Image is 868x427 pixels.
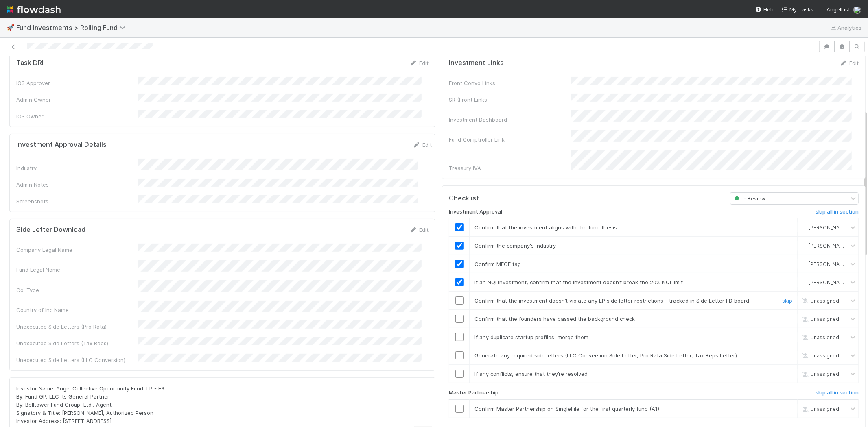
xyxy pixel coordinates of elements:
span: Unassigned [800,353,839,359]
h5: Investment Links [449,59,504,67]
h5: Investment Approval Details [16,141,107,149]
div: IOS Owner [16,112,138,120]
span: Confirm MECE tag [474,261,521,267]
span: My Tasks [781,6,813,13]
div: Fund Legal Name [16,266,138,274]
span: If any duplicate startup profiles, merge them [474,334,588,340]
div: Unexecuted Side Letters (Pro Rata) [16,322,138,331]
h6: skip all in section [816,209,859,215]
span: Confirm Master Partnership on SingleFile for the first quarterly fund (A1) [474,405,659,412]
a: Edit [409,227,429,233]
div: Help [755,5,775,13]
div: Fund Comptroller Link [449,135,571,144]
img: avatar_1a1d5361-16dd-4910-a949-020dcd9f55a3.png [853,6,861,14]
a: skip [782,297,792,304]
h6: Master Partnership [449,390,498,396]
span: 🚀 [7,24,15,31]
div: Screenshots [16,197,138,205]
span: Unassigned [800,334,839,340]
span: Unassigned [800,371,839,377]
div: Company Legal Name [16,246,138,254]
div: Country of Inc Name [16,306,138,314]
span: [PERSON_NAME] [809,224,848,231]
span: Confirm that the investment doesn’t violate any LP side letter restrictions - tracked in Side Let... [474,297,749,304]
div: Admin Notes [16,181,138,189]
div: Unexecuted Side Letters (Tax Reps) [16,339,138,347]
div: Industry [16,164,138,172]
div: Front Convo Links [449,79,571,87]
span: Confirm that the investment aligns with the fund thesis [474,224,617,231]
span: Unassigned [800,298,839,304]
h6: skip all in section [816,390,859,396]
a: Edit [409,60,429,66]
h6: Investment Approval [449,209,502,215]
span: Confirm the company's industry [474,242,556,249]
span: If any conflicts, ensure that they’re resolved [474,370,588,377]
span: [PERSON_NAME] [809,279,848,285]
div: Investment Dashboard [449,115,571,124]
span: If an NQI investment, confirm that the investment doesn’t break the 20% NQI limit [474,279,683,285]
img: avatar_1a1d5361-16dd-4910-a949-020dcd9f55a3.png [801,224,807,231]
span: Confirm that the founders have passed the background check [474,316,635,322]
span: [PERSON_NAME] [809,261,848,267]
div: Admin Owner [16,96,138,104]
div: Unexecuted Side Letters (LLC Conversion) [16,356,138,364]
span: In Review [733,195,765,201]
span: AngelList [826,6,850,13]
h5: Checklist [449,194,479,203]
div: Treasury IVA [449,164,571,172]
img: logo-inverted-e16ddd16eac7371096b0.svg [7,2,61,16]
img: avatar_1a1d5361-16dd-4910-a949-020dcd9f55a3.png [801,261,807,267]
a: My Tasks [781,5,813,13]
span: Unassigned [800,405,839,412]
img: avatar_1a1d5361-16dd-4910-a949-020dcd9f55a3.png [801,242,807,249]
h5: Side Letter Download [16,226,85,234]
a: Edit [840,60,859,66]
a: Analytics [829,23,861,33]
a: skip all in section [816,209,859,218]
span: Generate any required side letters (LLC Conversion Side Letter, Pro Rata Side Letter, Tax Reps Le... [474,352,737,359]
a: Edit [413,142,432,148]
span: Unassigned [800,316,839,322]
a: skip all in section [816,390,859,399]
span: Fund Investments > Rolling Fund [16,24,129,32]
h5: Task DRI [16,59,44,67]
img: avatar_1a1d5361-16dd-4910-a949-020dcd9f55a3.png [801,279,807,285]
div: IOS Approver [16,79,138,87]
span: [PERSON_NAME] [809,243,848,249]
div: SR (Front Links) [449,96,571,104]
div: Co. Type [16,286,138,294]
